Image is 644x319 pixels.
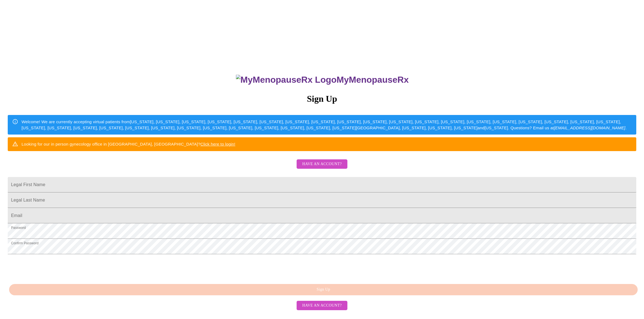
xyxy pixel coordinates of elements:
span: Have an account? [302,161,342,168]
em: [EMAIL_ADDRESS][DOMAIN_NAME] [554,125,626,130]
h3: Sign Up [8,94,636,104]
span: Have an account? [302,302,342,309]
iframe: reCAPTCHA [8,257,92,278]
img: MyMenopauseRx Logo [236,75,336,85]
a: Have an account? [295,165,348,170]
div: Welcome! We are currently accepting virtual patients from [US_STATE], [US_STATE], [US_STATE], [US... [22,117,632,133]
a: Have an account? [295,303,348,307]
div: Looking for our in person gynecology office in [GEOGRAPHIC_DATA], [GEOGRAPHIC_DATA]? [22,139,235,149]
button: Have an account? [297,159,347,169]
button: Have an account? [297,301,347,310]
h3: MyMenopauseRx [9,75,637,85]
a: Click here to login! [200,142,235,146]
